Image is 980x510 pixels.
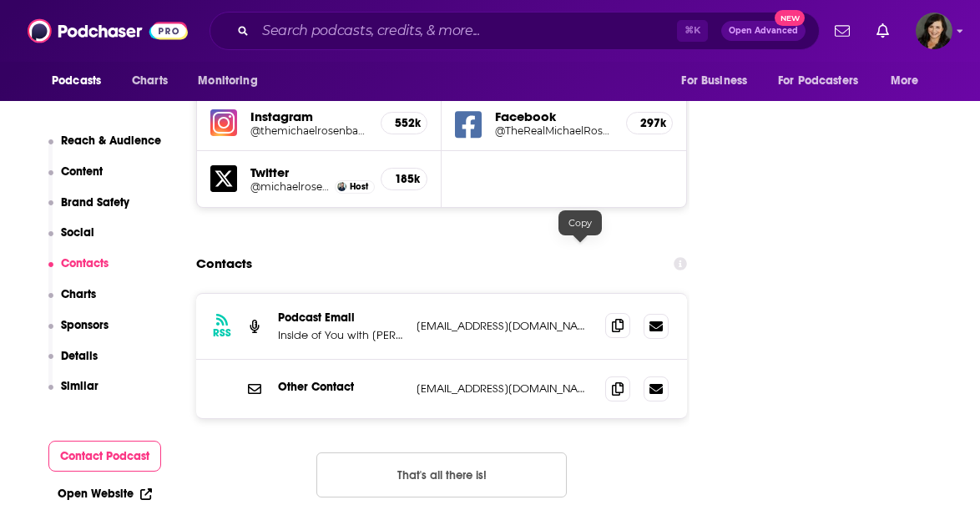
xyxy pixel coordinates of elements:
[61,164,103,179] p: Content
[767,65,882,97] button: open menu
[48,256,109,287] button: Contacts
[316,452,567,497] button: Nothing here.
[61,225,94,240] p: Social
[729,27,798,35] span: Open Advanced
[61,318,109,332] p: Sponsors
[916,13,952,49] img: User Profile
[558,210,602,235] div: Copy
[48,287,97,318] button: Charts
[721,21,806,41] button: Open AdvancedNew
[677,20,708,42] span: ⌘ K
[891,69,919,93] span: More
[61,287,96,301] p: Charts
[48,134,162,164] button: Reach & Audience
[48,441,162,472] button: Contact Podcast
[278,328,403,342] p: Inside of You with [PERSON_NAME] | Cumulus Podcast Network
[198,69,257,93] span: Monitoring
[213,326,231,340] h3: RSS
[48,379,99,410] button: Similar
[495,124,613,137] a: @TheRealMichaelRosenbaum
[210,12,820,50] div: Search podcasts, credits, & more...
[40,65,123,97] button: open menu
[255,18,677,44] input: Search podcasts, credits, & more...
[48,164,104,195] button: Content
[196,248,252,280] h2: Contacts
[52,69,101,93] span: Podcasts
[250,109,367,124] h5: Instagram
[870,17,896,45] a: Show notifications dropdown
[210,109,237,136] img: iconImage
[48,349,99,380] button: Details
[250,124,367,137] a: @themichaelrosenbaum
[61,256,109,270] p: Contacts
[395,116,413,130] h5: 552k
[350,181,368,192] span: Host
[828,17,856,45] a: Show notifications dropdown
[48,195,130,226] button: Brand Safety
[250,164,367,180] h5: Twitter
[640,116,659,130] h5: 297k
[250,180,331,193] a: @michaelrosenbum
[495,109,613,124] h5: Facebook
[669,65,768,97] button: open menu
[48,225,95,256] button: Social
[278,311,403,325] p: Podcast Email
[395,172,413,186] h5: 185k
[121,65,178,97] a: Charts
[132,69,168,93] span: Charts
[916,13,952,49] button: Show profile menu
[61,349,98,363] p: Details
[775,10,805,26] span: New
[28,15,188,47] img: Podchaser - Follow, Share and Rate Podcasts
[61,379,99,393] p: Similar
[916,13,952,49] span: Logged in as ShannonLeighKeenan
[48,318,109,349] button: Sponsors
[417,319,592,333] p: [EMAIL_ADDRESS][DOMAIN_NAME]
[417,381,592,396] p: [EMAIL_ADDRESS][DOMAIN_NAME]
[58,487,152,501] a: Open Website
[778,69,858,93] span: For Podcasters
[61,134,161,148] p: Reach & Audience
[337,182,346,191] img: Michael Rosenbaum
[879,65,940,97] button: open menu
[186,65,279,97] button: open menu
[61,195,129,210] p: Brand Safety
[278,380,403,394] p: Other Contact
[681,69,747,93] span: For Business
